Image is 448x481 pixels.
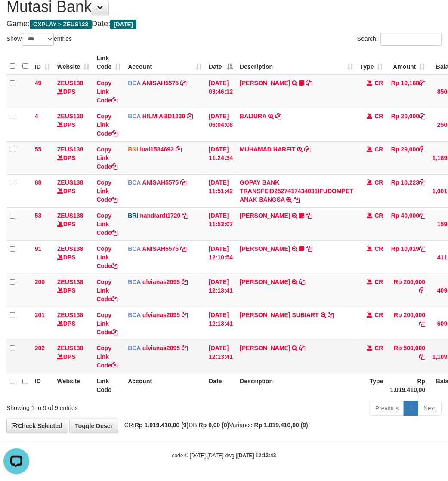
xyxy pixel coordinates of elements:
[374,311,383,318] span: CR
[300,345,306,351] a: Copy MOCHAMMAD ROBBY to clipboard
[96,212,117,236] a: Copy Link Code
[128,80,141,86] span: BCA
[96,80,117,104] a: Copy Link Code
[180,179,186,186] a: Copy ANISAH5575 to clipboard
[57,345,83,351] a: ZEUS138
[128,179,141,186] span: BCA
[54,373,93,398] th: Website
[31,50,54,75] th: ID: activate to sort column ascending
[387,307,429,340] td: Rp 200,000
[54,240,93,274] td: DPS
[306,212,312,219] a: Copy BASILIUS CHARL to clipboard
[419,113,425,120] a: Copy Rp 20,000 to clipboard
[54,340,93,373] td: DPS
[294,196,300,203] a: Copy GOPAY BANK TRANSFEID2527417434031IFUDOMPET ANAK BANGSA to clipboard
[6,419,68,433] a: Check Selected
[419,245,425,252] a: Copy Rp 10,019 to clipboard
[142,80,179,86] a: ANISAH5575
[374,80,383,86] span: CR
[128,278,141,285] span: BCA
[128,245,141,252] span: BCA
[6,33,72,46] label: Show entries
[31,373,54,398] th: ID
[35,113,38,120] span: 4
[306,245,312,252] a: Copy SITI AISYAH to clipboard
[240,146,295,153] a: MUHAMAD HARFIT
[6,400,180,412] div: Showing 1 to 9 of 9 entries
[419,320,425,327] a: Copy Rp 200,000 to clipboard
[374,146,383,153] span: CR
[35,80,42,86] span: 49
[110,20,136,29] span: [DATE]
[22,33,54,46] select: Showentries
[306,80,312,86] a: Copy INA PAUJANAH to clipboard
[57,113,83,120] a: ZEUS138
[387,207,429,240] td: Rp 40,000
[96,113,117,137] a: Copy Link Code
[205,75,236,108] td: [DATE] 03:46:12
[96,311,117,336] a: Copy Link Code
[240,245,290,252] a: [PERSON_NAME]
[182,345,188,351] a: Copy ulvianas2095 to clipboard
[387,340,429,373] td: Rp 500,000
[240,278,290,285] a: [PERSON_NAME]
[54,274,93,307] td: DPS
[374,113,383,120] span: CR
[205,307,236,340] td: [DATE] 12:13:41
[54,50,93,75] th: Website: activate to sort column ascending
[35,179,42,186] span: 88
[176,146,182,153] a: Copy lual1584693 to clipboard
[387,373,429,398] th: Rp 1.019.410,00
[187,113,193,120] a: Copy HILMIABD1230 to clipboard
[182,311,188,318] a: Copy ulvianas2095 to clipboard
[135,422,188,429] strong: Rp 1.019.410,00 (9)
[142,278,180,285] a: ulvianas2095
[328,311,334,318] a: Copy MARTIN JOE SUBIART to clipboard
[120,422,308,429] span: CR: DB: Variance:
[96,345,117,369] a: Copy Link Code
[124,50,205,75] th: Account: activate to sort column ascending
[236,50,357,75] th: Description: activate to sort column ascending
[3,3,29,29] button: Open LiveChat chat widget
[93,373,124,398] th: Link Code
[419,146,425,153] a: Copy Rp 29,000 to clipboard
[35,146,42,153] span: 55
[419,80,425,86] a: Copy Rp 10,168 to clipboard
[128,113,141,120] span: BCA
[35,212,42,219] span: 53
[418,401,442,416] a: Next
[57,311,83,318] a: ZEUS138
[172,453,276,459] small: code © [DATE]-[DATE] dwg |
[57,212,83,219] a: ZEUS138
[69,419,118,433] a: Toggle Descr
[380,33,442,46] input: Search:
[374,245,383,252] span: CR
[128,212,138,219] span: BRI
[142,245,179,252] a: ANISAH5575
[142,179,179,186] a: ANISAH5575
[387,274,429,307] td: Rp 200,000
[199,422,229,429] strong: Rp 0,00 (0)
[96,179,117,203] a: Copy Link Code
[35,311,45,318] span: 201
[142,113,185,120] a: HILMIABD1230
[35,245,42,252] span: 91
[205,240,236,274] td: [DATE] 12:10:54
[304,146,310,153] a: Copy MUHAMAD HARFIT to clipboard
[93,50,124,75] th: Link Code: activate to sort column ascending
[387,50,429,75] th: Amount: activate to sort column ascending
[35,345,45,351] span: 202
[404,401,418,416] a: 1
[54,141,93,174] td: DPS
[275,113,281,120] a: Copy BAIJURA to clipboard
[140,212,180,219] a: nandiardi1720
[240,345,290,351] a: [PERSON_NAME]
[387,240,429,274] td: Rp 10,019
[387,174,429,207] td: Rp 10,223
[240,80,290,86] a: [PERSON_NAME]
[370,401,404,416] a: Previous
[357,373,387,398] th: Type
[419,287,425,294] a: Copy Rp 200,000 to clipboard
[237,453,276,459] strong: [DATE] 12:13:43
[205,50,236,75] th: Date: activate to sort column descending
